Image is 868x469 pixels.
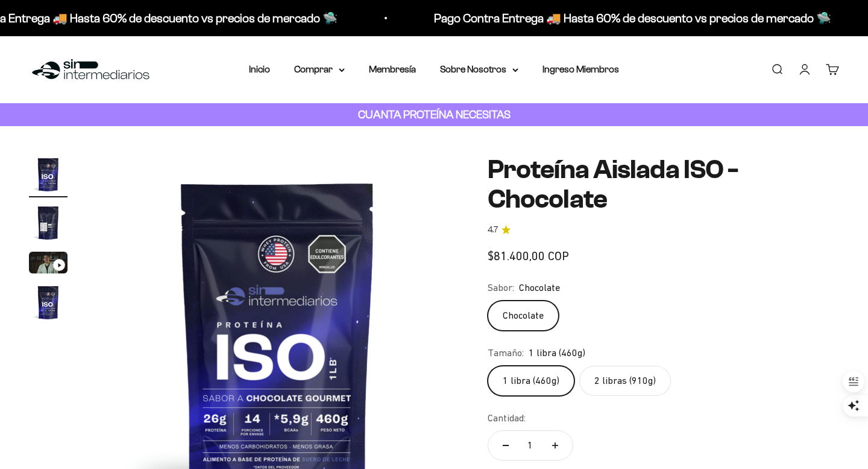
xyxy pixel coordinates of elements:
span: Chocolate [519,280,560,296]
legend: Tamaño: [488,345,524,361]
span: 4.7 [488,223,498,237]
button: Ir al artículo 4 [29,283,68,325]
legend: Sabor: [488,280,514,296]
button: Ir al artículo 2 [29,203,68,246]
summary: Sobre Nosotros [440,62,518,77]
button: Reducir cantidad [488,431,523,460]
img: Proteína Aislada ISO - Chocolate [29,203,68,242]
img: Proteína Aislada ISO - Chocolate [29,283,68,322]
sale-price: $81.400,00 COP [488,246,569,266]
a: Inicio [249,64,270,74]
p: Pago Contra Entrega 🚚 Hasta 60% de descuento vs precios de mercado 🛸 [427,8,824,28]
label: Cantidad: [488,410,526,426]
a: Membresía [369,64,416,74]
button: Aumentar cantidad [538,431,573,460]
span: 1 libra (460g) [529,345,585,361]
summary: Comprar [294,62,345,77]
strong: CUANTA PROTEÍNA NECESITAS [358,108,511,121]
h1: Proteína Aislada ISO - Chocolate [488,155,839,214]
button: Ir al artículo 1 [29,155,68,197]
a: Ingreso Miembros [542,64,619,74]
button: Ir al artículo 3 [29,252,68,277]
a: 4.74.7 de 5.0 estrellas [488,223,839,237]
img: Proteína Aislada ISO - Chocolate [29,155,68,194]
